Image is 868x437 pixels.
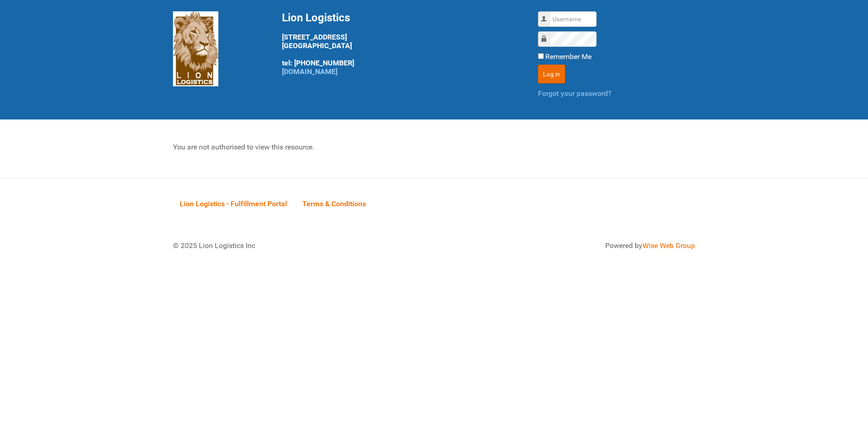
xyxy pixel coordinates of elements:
[538,89,612,98] a: Forgot your password?
[282,11,515,76] div: [STREET_ADDRESS] [GEOGRAPHIC_DATA] tel: [PHONE_NUMBER]
[282,67,337,76] a: [DOMAIN_NAME]
[302,199,366,208] span: Terms & Conditions
[173,44,218,53] a: Lion Logistics
[173,11,218,86] img: Lion Logistics
[538,65,565,84] button: Log in
[296,189,373,218] a: Terms & Conditions
[445,240,695,251] div: Powered by
[180,199,287,208] span: Lion Logistics - Fulfillment Portal
[166,233,429,258] div: © 2025 Lion Logistics Inc
[549,11,597,27] input: Username
[173,189,294,218] a: Lion Logistics - Fulfillment Portal
[282,11,350,24] span: Lion Logistics
[545,51,592,62] label: Remember Me
[173,142,695,155] div: You are not authorised to view this resource.
[642,241,695,250] a: Wise Web Group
